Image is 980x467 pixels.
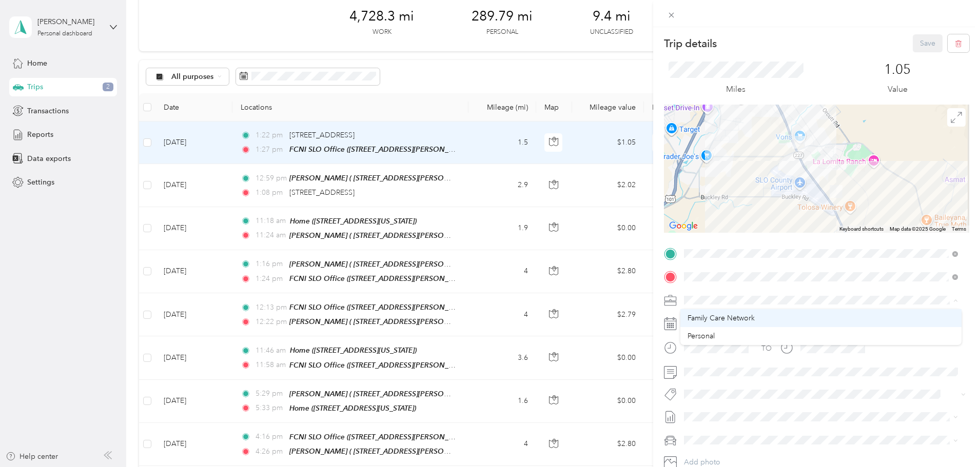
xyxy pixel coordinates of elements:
[664,36,717,51] p: Trip details
[726,83,746,96] p: Miles
[688,332,715,340] span: Personal
[923,410,980,467] iframe: Everlance-gr Chat Button Frame
[761,343,772,354] div: TO
[890,226,946,232] span: Map data ©2025 Google
[667,219,700,233] a: Open this area in Google Maps (opens a new window)
[952,226,966,232] a: Terms (opens in new tab)
[667,219,700,233] img: Google
[888,83,908,96] p: Value
[839,226,884,233] button: Keyboard shortcuts
[688,314,755,322] span: Family Care Network
[884,62,911,78] p: 1.05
